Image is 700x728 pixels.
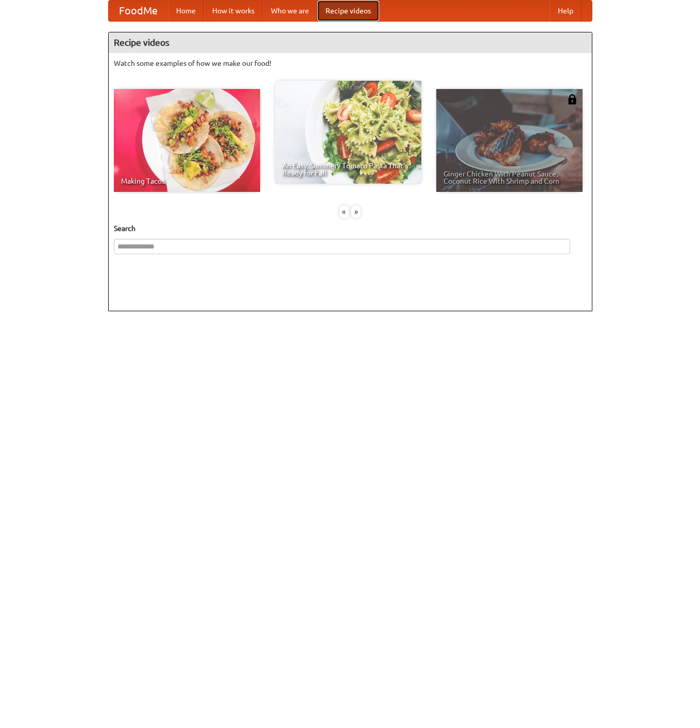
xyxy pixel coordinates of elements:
a: Recipe videos [317,1,379,21]
a: Help [550,1,582,21]
a: FoodMe [109,1,168,21]
span: Making Tacos [121,177,253,185]
div: « [339,205,349,218]
h5: Search [114,223,587,234]
a: An Easy, Summery Tomato Pasta That's Ready for Fall [275,81,421,184]
img: 483408.png [567,94,577,104]
a: Home [168,1,204,21]
p: Watch some examples of how we make our food! [114,58,587,68]
div: » [351,205,361,218]
span: An Easy, Summery Tomato Pasta That's Ready for Fall [282,162,414,176]
h4: Recipe videos [109,32,592,53]
a: Who we are [263,1,317,21]
a: Making Tacos [114,89,260,192]
a: How it works [204,1,263,21]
